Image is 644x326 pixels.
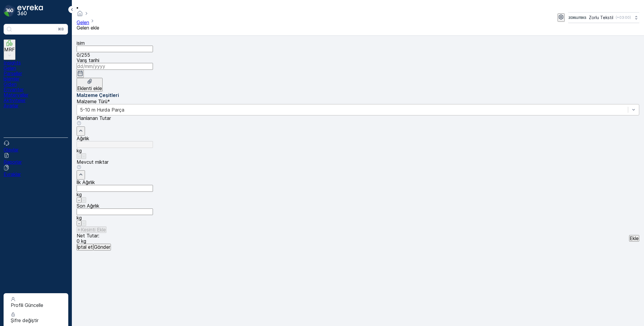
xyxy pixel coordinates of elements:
[77,78,103,92] button: Dosya Yükle
[4,154,68,165] a: Raporlar
[77,135,89,141] label: Ağırlık
[77,203,99,209] label: Son Ağırlık
[4,71,68,76] a: Parseller
[4,166,68,177] a: Evraklar
[77,215,639,220] p: kg
[77,63,153,69] input: dd/mm/yyyy
[4,103,68,108] a: Ayarlar
[4,141,68,152] a: Olaylar
[17,5,43,17] img: logo_dark-DEwI_e13.png
[11,302,43,308] span: Profili Güncelle
[4,47,15,52] p: MRF
[630,236,639,241] p: Ekle
[77,227,106,232] p: + Kesinti Ekle
[4,65,68,71] a: Gelen
[77,40,85,46] label: isim
[4,147,68,152] p: Olaylar
[77,115,639,121] p: Planlanan Tutar
[4,87,68,92] a: Envanter
[77,98,107,104] label: Malzeme Türü
[77,86,102,91] p: Eklenti ekle
[77,226,106,233] button: +Kesinti Ekle
[4,60,68,65] a: Insights
[77,238,99,244] p: 0 kg
[93,244,111,250] button: Gönder
[77,148,639,153] p: kg
[568,12,639,23] button: Zorlu Tekstil(+03:00)
[77,121,81,126] div: Yardım Araç İkonu
[4,172,68,177] p: Evraklar
[77,244,93,250] button: İptal et
[77,192,639,197] p: kg
[94,244,110,250] p: Gönder
[4,76,68,81] a: İşlemler
[77,159,639,165] p: Mevcut miktar
[4,81,68,87] a: Giden
[77,92,639,99] p: Malzeme Çeşitleri
[77,25,99,31] span: Gelen ekle
[77,52,639,58] p: 0 / 255
[4,92,68,98] a: Materyaller
[4,159,68,165] p: Raporlar
[616,15,631,20] p: ( +03:00 )
[629,235,639,242] button: Ekle
[77,179,95,185] label: İlk Ağırlık
[4,5,16,17] img: logo
[77,19,89,25] a: Gelen
[4,98,68,103] a: Aktiviteler
[568,14,586,21] img: 6-1-9-3_wQBzyll.png
[58,27,64,32] p: ⌘B
[11,318,38,323] span: Şifre değiştir
[77,57,99,63] label: Varış tarihi
[77,233,99,238] p: Net Tutar :
[589,15,613,21] p: Zorlu Tekstil
[77,12,83,18] a: Ana Sayfa
[77,165,81,170] div: Yardım Araç İkonu
[77,244,93,250] p: İptal et
[4,39,16,60] button: MRF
